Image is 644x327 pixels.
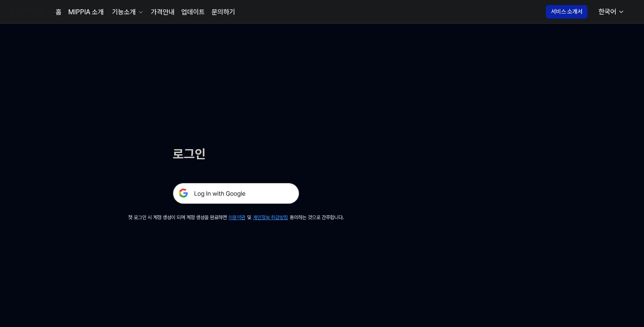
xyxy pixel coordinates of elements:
div: 첫 로그인 시 계정 생성이 되며 계정 생성을 완료하면 및 동의하는 것으로 간주합니다. [128,214,344,221]
a: 홈 [56,7,62,17]
button: 한국어 [592,3,630,20]
a: 이용약관 [228,214,245,220]
a: 업데이트 [181,7,205,17]
button: 기능소개 [110,7,144,17]
a: 개인정보 취급방침 [253,214,288,220]
a: MIPPIA 소개 [68,7,104,17]
div: 한국어 [597,7,618,17]
button: 서비스 소개서 [546,5,588,19]
h1: 로그인 [173,145,299,163]
img: 구글 로그인 버튼 [173,183,299,204]
a: 문의하기 [212,7,235,17]
div: 기능소개 [110,7,137,17]
a: 가격안내 [151,7,174,17]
